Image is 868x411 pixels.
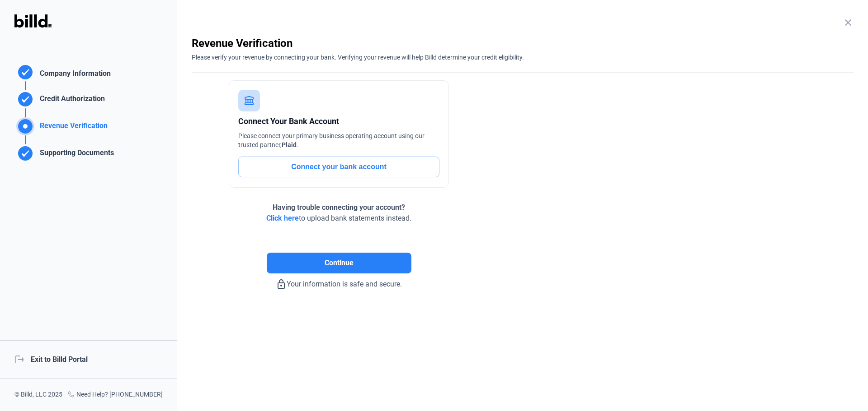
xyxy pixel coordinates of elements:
[325,258,354,268] span: Continue
[843,17,854,28] mat-icon: close
[36,148,114,162] div: Supporting Documents
[14,14,52,28] img: Billd Logo
[67,390,163,400] div: Need Help? [PHONE_NUMBER]
[192,273,486,290] div: Your information is safe and secure.
[14,390,62,400] div: © Billd, LLC 2025
[273,203,405,212] span: Having trouble connecting your account?
[282,141,297,148] span: Plaid
[267,253,411,273] button: Continue
[192,51,854,62] div: Please verify your revenue by connecting your bank. Verifying your revenue will help Billd determ...
[192,36,854,51] div: Revenue Verification
[238,115,439,128] div: Connect Your Bank Account
[36,120,108,135] div: Revenue Verification
[36,93,105,108] div: Credit Authorization
[36,68,111,81] div: Company Information
[238,157,439,177] button: Connect your bank account
[14,354,24,363] mat-icon: logout
[238,131,439,149] div: Please connect your primary business operating account using our trusted partner, .
[266,214,299,222] span: Click here
[266,202,411,224] div: to upload bank statements instead.
[276,279,287,290] mat-icon: lock_outline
